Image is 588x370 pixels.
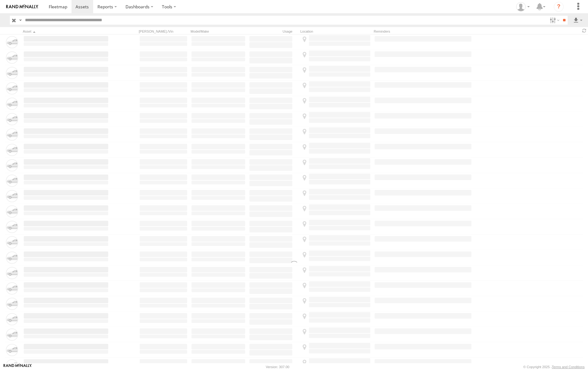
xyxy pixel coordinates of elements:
[581,28,588,34] span: Refresh
[547,16,561,25] label: Search Filter Options
[552,365,585,369] a: Terms and Conditions
[191,29,246,34] div: Model/Make
[300,29,371,34] div: Location
[554,2,564,12] i: ?
[573,16,583,25] label: Export results as...
[266,365,289,369] div: Version: 307.00
[249,29,298,34] div: Usage
[18,16,23,25] label: Search Query
[139,29,188,34] div: [PERSON_NAME]./Vin
[23,29,109,34] div: Click to Sort
[374,29,472,34] div: Reminders
[6,5,38,9] img: rand-logo.svg
[514,2,532,11] div: Carlos Vazquez
[3,364,32,370] a: Visit our Website
[523,365,585,369] div: © Copyright 2025 -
